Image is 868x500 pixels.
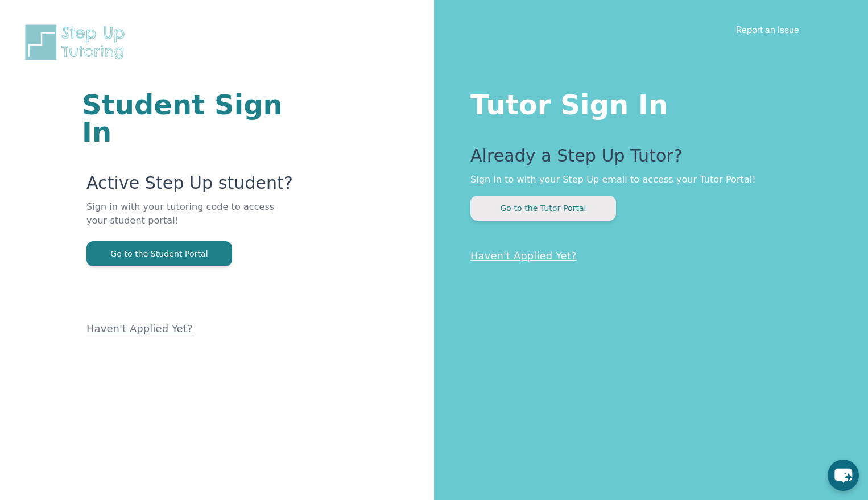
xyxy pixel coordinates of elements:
[86,248,232,259] a: Go to the Student Portal
[470,86,822,118] h1: Tutor Sign In
[86,241,232,266] button: Go to the Student Portal
[470,250,577,262] a: Haven't Applied Yet?
[470,173,822,187] p: Sign in to with your Step Up email to access your Tutor Portal!
[736,24,799,35] a: Report an Issue
[470,146,822,173] p: Already a Step Up Tutor?
[470,196,616,221] button: Go to the Tutor Portal
[828,460,859,491] button: chat-button
[86,200,297,241] p: Sign in with your tutoring code to access your student portal!
[470,203,616,213] a: Go to the Tutor Portal
[23,23,132,62] img: Step Up Tutoring horizontal logo
[82,91,297,146] h1: Student Sign In
[86,173,297,200] p: Active Step Up student?
[86,323,193,334] a: Haven't Applied Yet?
